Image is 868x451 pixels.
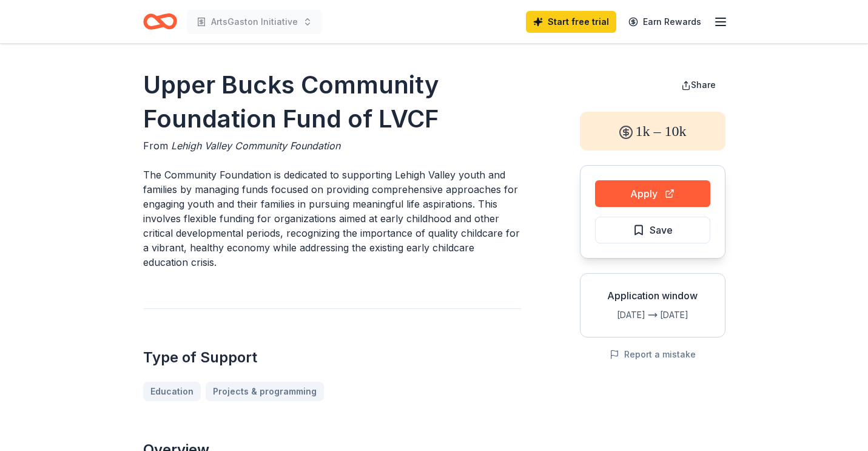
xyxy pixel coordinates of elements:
[580,112,725,151] div: 1k – 10k
[143,7,177,36] a: Home
[526,11,616,33] a: Start free trial
[610,347,696,362] button: Report a mistake
[143,382,201,401] a: Education
[211,15,298,29] span: ArtsGaston Initiative
[660,308,715,322] div: [DATE]
[143,348,522,367] h2: Type of Support
[595,180,710,207] button: Apply
[650,222,673,238] span: Save
[187,10,322,34] button: ArtsGaston Initiative
[206,382,324,401] a: Projects & programming
[671,73,725,97] button: Share
[143,138,522,153] div: From
[621,11,708,33] a: Earn Rewards
[590,308,645,322] div: [DATE]
[143,168,522,270] p: The Community Foundation is dedicated to supporting Lehigh Valley youth and families by managing ...
[590,288,715,303] div: Application window
[691,80,716,90] span: Share
[595,217,710,243] button: Save
[143,68,522,136] h1: Upper Bucks Community Foundation Fund of LVCF
[171,140,340,152] span: Lehigh Valley Community Foundation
